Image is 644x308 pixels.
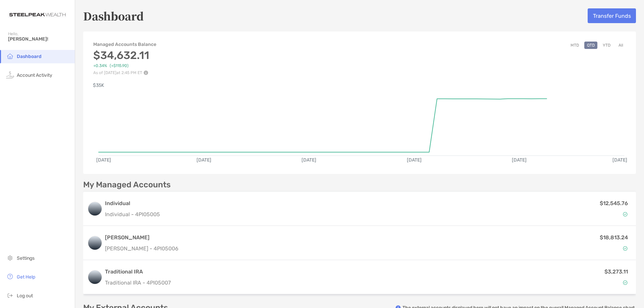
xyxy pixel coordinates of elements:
img: logo account [88,236,102,250]
img: logout icon [6,291,14,299]
h5: Dashboard [83,8,144,23]
h3: Individual [105,199,160,207]
button: YTD [600,42,613,49]
p: As of [DATE] at 2:45 PM ET [93,70,157,75]
text: [DATE] [197,157,211,163]
h3: Traditional IRA [105,268,171,276]
p: $18,813.24 [600,233,628,242]
p: $12,545.76 [600,199,628,207]
img: Zoe Logo [8,3,67,27]
span: Account Activity [17,72,52,78]
text: $35K [93,82,104,88]
span: Get Help [17,274,35,280]
text: [DATE] [96,157,111,163]
img: Account Status icon [623,280,628,285]
p: $3,273.11 [604,267,628,276]
h3: $34,632.11 [93,49,157,62]
text: [DATE] [302,157,316,163]
h3: [PERSON_NAME] [105,234,178,242]
span: ( +$115.90 ) [110,63,128,68]
span: Dashboard [17,54,42,59]
img: Performance Info [144,70,148,75]
img: Account Status icon [623,246,628,251]
span: Log out [17,293,33,299]
p: My Managed Accounts [83,181,171,189]
span: Settings [17,255,35,261]
button: QTD [584,42,597,49]
span: [PERSON_NAME]! [8,36,71,42]
button: All [616,42,626,49]
text: [DATE] [612,157,627,163]
p: [PERSON_NAME] - 4PI05006 [105,244,178,253]
img: logo account [88,270,102,284]
span: +0.34% [93,63,107,68]
button: MTD [568,42,582,49]
p: Individual - 4PI05005 [105,210,160,219]
img: get-help icon [6,272,14,281]
img: Account Status icon [623,212,628,217]
img: household icon [6,52,14,60]
img: logo account [88,202,102,215]
button: Transfer Funds [588,8,636,23]
p: Traditional IRA - 4PI05007 [105,279,171,287]
img: activity icon [6,71,14,79]
text: [DATE] [407,157,422,163]
img: settings icon [6,254,14,262]
text: [DATE] [512,157,527,163]
h4: Managed Accounts Balance [93,42,157,47]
